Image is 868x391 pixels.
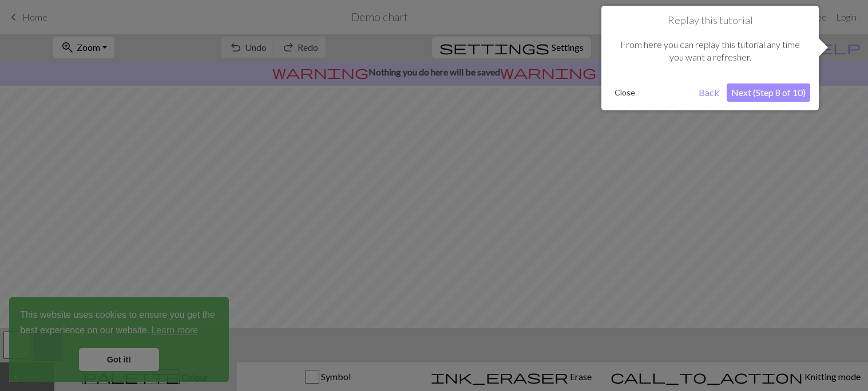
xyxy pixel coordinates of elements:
[601,6,819,110] div: Replay this tutorial
[610,14,810,27] h1: Replay this tutorial
[610,27,810,75] div: From here you can replay this tutorial any time you want a refresher.
[727,83,810,102] button: Next (Step 8 of 10)
[694,83,724,102] button: Back
[610,84,640,101] button: Close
